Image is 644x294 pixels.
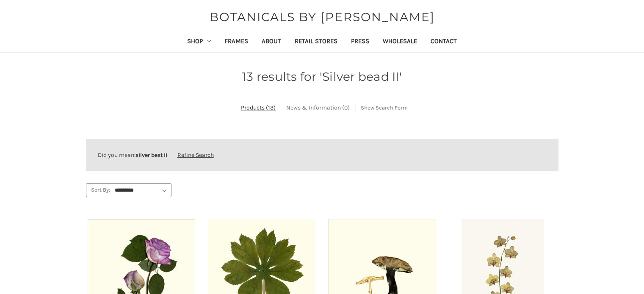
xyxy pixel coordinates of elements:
a: Frames [218,32,255,52]
a: Contact [424,32,464,52]
a: About [255,32,288,52]
a: Wholesale [376,32,424,52]
h1: 13 results for 'Silver bead II' [86,68,558,85]
a: Shop [180,32,218,52]
div: Did you mean: [98,151,547,159]
label: Sort By: [86,184,110,196]
a: Retail Stores [288,32,344,52]
span: News & Information (0) [286,104,350,111]
a: Press [344,32,376,52]
a: Hide Search Form [361,103,408,112]
a: BOTANICALS BY [PERSON_NAME] [205,8,439,26]
strong: silver best ii [135,151,167,159]
span: Products (13) [241,104,276,111]
span: Show Search Form [361,104,408,112]
a: Refine Search [177,151,214,159]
